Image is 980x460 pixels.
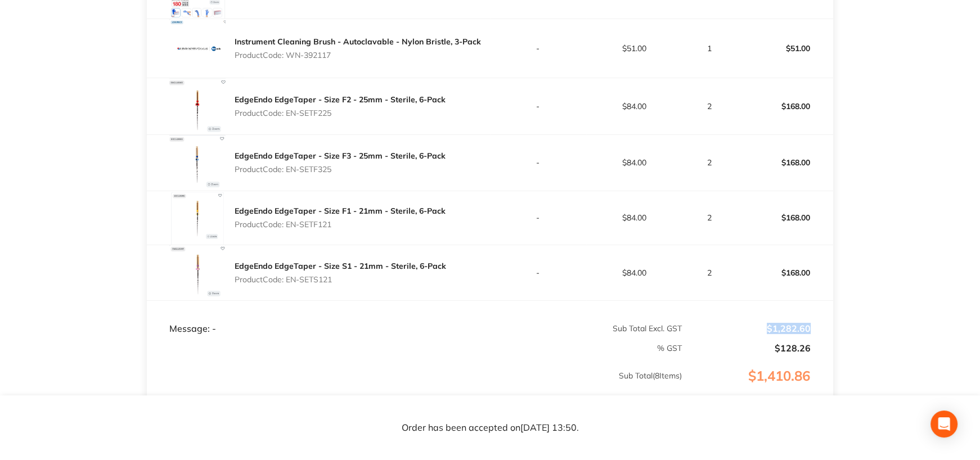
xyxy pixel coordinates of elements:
p: % GST [147,344,681,353]
a: Instrument Cleaning Brush - Autoclavable - Nylon Bristle, 3-Pack [235,37,481,47]
a: EdgeEndo EdgeTaper - Size F1 - 21mm - Sterile, 6-Pack [235,206,446,216]
img: bWZ6dGdnYQ [169,19,226,78]
p: - [491,213,586,222]
p: 2 [682,102,736,111]
img: ajdqa29lMQ [169,191,226,245]
p: $84.00 [587,213,682,222]
p: $84.00 [587,158,682,167]
p: $51.00 [738,35,833,62]
a: EdgeEndo EdgeTaper - Size F3 - 25mm - Sterile, 6-Pack [235,151,446,161]
p: $84.00 [587,268,682,277]
p: $168.00 [738,259,833,286]
p: Order has been accepted on [DATE] 13:50 . [402,423,579,433]
a: EdgeEndo EdgeTaper - Size F2 - 25mm - Sterile, 6-Pack [235,94,446,105]
p: $168.00 [738,149,833,176]
p: $168.00 [738,204,833,231]
p: $51.00 [587,44,682,53]
p: - [491,102,586,111]
img: eXhjM2dqOQ [169,135,226,190]
p: 2 [682,268,736,277]
a: EdgeEndo EdgeTaper - Size S1 - 21mm - Sterile, 6-Pack [235,261,446,271]
p: Product Code: EN-SETF225 [235,109,446,118]
p: Product Code: WN-392117 [235,51,481,60]
p: Product Code: EN-SETS121 [235,275,446,284]
img: OHh5MDJnZA [169,245,226,300]
p: 2 [682,213,736,222]
p: - [491,44,586,53]
p: Sub Total ( 8 Items) [147,371,681,403]
td: Message: - [147,300,490,334]
p: $84.00 [587,102,682,111]
p: Product Code: EN-SETF121 [235,220,446,229]
p: $1,282.60 [682,323,810,333]
p: - [491,268,586,277]
div: Open Intercom Messenger [930,411,957,438]
p: $1,410.86 [682,368,832,407]
p: Product Code: EN-SETF325 [235,165,446,174]
p: $128.26 [682,343,810,353]
p: 1 [682,44,736,53]
p: $168.00 [738,93,833,120]
p: 2 [682,158,736,167]
p: Sub Total Excl. GST [491,324,681,333]
img: ZDRyMGkycw [169,78,226,134]
p: - [491,158,586,167]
